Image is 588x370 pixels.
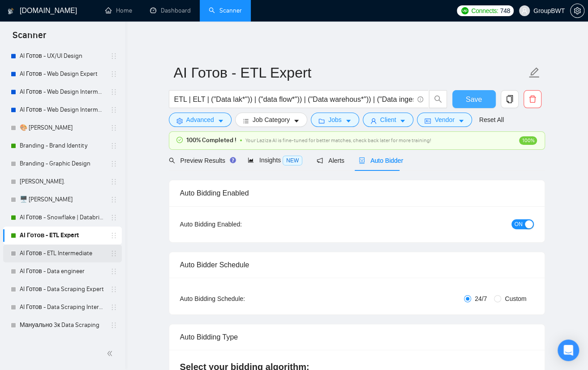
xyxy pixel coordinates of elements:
[318,118,325,124] span: folder
[283,156,302,165] span: NEW
[363,113,414,127] button: userClientcaret-down
[229,156,237,164] div: Tooltip anchor
[311,113,359,127] button: folderJobscaret-down
[479,115,504,125] a: Reset All
[524,90,541,108] button: delete
[521,8,528,14] span: user
[399,118,406,124] span: caret-down
[176,137,183,143] span: check-circle
[169,157,233,164] span: Preview Results
[20,298,105,316] a: AI Готов - Data Scraping Intermediate
[501,294,530,304] span: Custom
[248,157,254,163] span: area-chart
[528,67,540,78] span: edit
[471,6,498,16] span: Connects:
[380,115,396,125] span: Client
[110,88,117,96] span: holder
[570,7,584,14] a: setting
[429,90,447,108] button: search
[110,268,117,275] span: holder
[293,118,300,124] span: caret-down
[417,96,423,102] span: info-circle
[180,219,298,229] div: Auto Bidding Enabled:
[180,252,534,278] div: Auto Bidder Schedule
[20,262,105,280] a: AI Готов - Data engineer
[328,115,342,125] span: Jobs
[110,178,117,185] span: holder
[110,196,117,203] span: holder
[20,47,105,65] a: AI Готов - UX/UI Design
[20,155,105,173] a: Branding - Graphic Design
[20,83,105,101] a: AI Готов - Web Design Intermediate минус Developer
[110,70,117,78] span: holder
[110,160,117,167] span: holder
[571,7,584,14] span: setting
[248,157,302,164] span: Insights
[434,115,454,125] span: Vendor
[20,316,105,334] a: Мануально 3к Data Scraping
[558,340,579,361] div: Open Intercom Messenger
[317,157,323,164] span: notification
[452,90,496,108] button: Save
[180,324,534,350] div: Auto Bidding Type
[20,137,105,155] a: Branding - Brand Identity
[20,280,105,298] a: AI Готов - Data Scraping Expert
[235,113,307,127] button: barsJob Categorycaret-down
[209,7,242,14] a: searchScanner
[245,137,431,144] span: Your Laziza AI is fine-tuned for better matches, check back later for more training!
[180,180,534,206] div: Auto Bidding Enabled
[425,118,431,124] span: idcard
[20,191,105,209] a: 🖥️ [PERSON_NAME]
[110,322,117,329] span: holder
[110,106,117,113] span: holder
[176,118,183,124] span: setting
[107,349,116,358] span: double-left
[466,94,482,105] span: Save
[243,118,249,124] span: bars
[174,94,413,105] input: Search Freelance Jobs...
[20,65,105,83] a: AI Готов - Web Design Expert
[169,157,175,164] span: search
[186,135,236,145] span: 100% Completed !
[150,7,191,14] a: dashboardDashboard
[5,29,53,48] span: Scanner
[110,124,117,131] span: holder
[105,7,132,14] a: homeHome
[20,119,105,137] a: 🎨 [PERSON_NAME]
[471,294,490,304] span: 24/7
[169,113,232,127] button: settingAdvancedcaret-down
[501,95,518,103] span: copy
[519,136,537,145] span: 100%
[417,113,472,127] button: idcardVendorcaret-down
[20,334,105,352] a: Мануально Dashboards
[461,7,468,14] img: upwork-logo.png
[20,101,105,119] a: AI Готов - Web Design Intermediate минус Development
[359,157,365,164] span: robot
[110,142,117,149] span: holder
[500,6,510,16] span: 748
[253,115,290,125] span: Job Category
[317,157,344,164] span: Alerts
[8,4,14,18] img: logo
[110,52,117,60] span: holder
[110,250,117,257] span: holder
[110,232,117,239] span: holder
[458,118,464,124] span: caret-down
[20,244,105,262] a: AI Готов - ETL Intermediate
[174,61,527,84] input: Scanner name...
[501,90,519,108] button: copy
[20,209,105,226] a: AI Готов - Snowflake | Databricks
[218,118,224,124] span: caret-down
[20,173,105,191] a: [PERSON_NAME].
[429,95,446,103] span: search
[186,115,214,125] span: Advanced
[110,214,117,221] span: holder
[524,95,541,103] span: delete
[180,294,298,304] div: Auto Bidding Schedule:
[515,219,523,229] span: ON
[570,4,584,18] button: setting
[359,157,403,164] span: Auto Bidder
[370,118,377,124] span: user
[110,304,117,311] span: holder
[110,286,117,293] span: holder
